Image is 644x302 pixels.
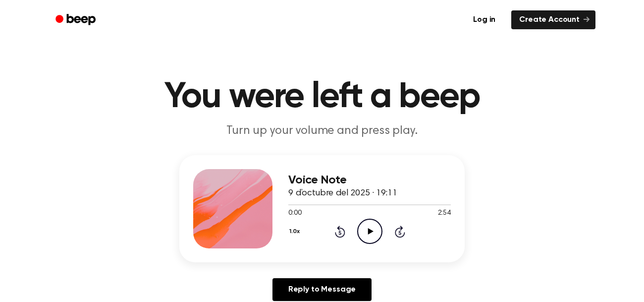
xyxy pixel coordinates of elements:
span: 2:54 [438,208,451,219]
a: Beep [49,10,105,30]
a: Reply to Message [272,278,372,301]
p: Turn up your volume and press play. [132,123,512,139]
span: 9 d’octubre del 2025 · 19:11 [288,189,397,198]
a: Log in [463,8,505,31]
a: Create Account [511,10,595,29]
h1: You were left a beep [68,79,576,115]
span: 0:00 [288,208,301,219]
h3: Voice Note [288,174,451,187]
button: 1.0x [288,223,303,240]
